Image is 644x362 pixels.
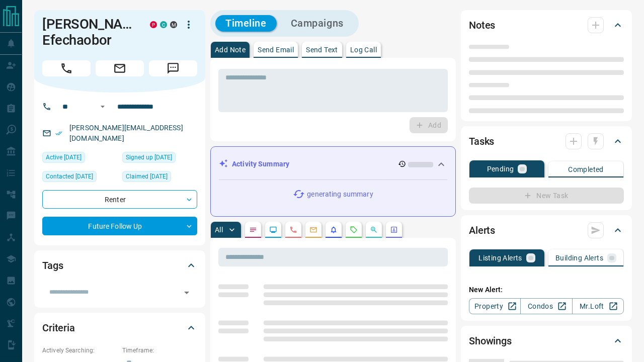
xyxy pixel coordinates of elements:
[469,218,624,242] div: Alerts
[269,226,277,234] svg: Lead Browsing Activity
[350,226,358,234] svg: Requests
[149,60,197,76] span: Message
[390,226,398,234] svg: Agent Actions
[487,165,514,172] p: Pending
[42,217,197,235] div: Future Follow Up
[306,46,338,53] p: Send Text
[122,346,197,355] p: Timeframe:
[469,285,624,295] p: New Alert:
[42,316,197,340] div: Criteria
[520,298,572,314] a: Condos
[170,21,177,28] div: mrloft.ca
[42,152,117,166] div: Sun Oct 05 2025
[215,46,246,53] p: Add Note
[180,286,194,300] button: Open
[42,253,197,278] div: Tags
[568,166,604,173] p: Completed
[97,101,109,113] button: Open
[215,226,223,233] p: All
[469,298,521,314] a: Property
[219,155,447,173] div: Activity Summary
[42,346,117,355] p: Actively Searching:
[350,46,377,53] p: Log Call
[160,21,167,28] div: condos.ca
[42,60,91,76] span: Call
[232,159,289,169] p: Activity Summary
[126,171,168,182] span: Claimed [DATE]
[42,190,197,209] div: Renter
[126,152,172,162] span: Signed up [DATE]
[46,171,93,182] span: Contacted [DATE]
[150,21,157,28] div: property.ca
[370,226,378,234] svg: Opportunities
[307,189,373,200] p: generating summary
[309,226,317,234] svg: Emails
[572,298,624,314] a: Mr.Loft
[478,254,522,261] p: Listing Alerts
[96,60,144,76] span: Email
[55,130,62,137] svg: Email Verified
[469,17,495,33] h2: Notes
[42,171,117,185] div: Tue Sep 23 2025
[289,226,297,234] svg: Calls
[215,15,277,32] button: Timeline
[42,16,135,48] h1: [PERSON_NAME] Efechaobor
[42,257,63,274] h2: Tags
[46,152,82,162] span: Active [DATE]
[69,124,183,142] a: [PERSON_NAME][EMAIL_ADDRESS][DOMAIN_NAME]
[469,222,495,238] h2: Alerts
[469,13,624,37] div: Notes
[122,152,197,166] div: Wed Mar 30 2022
[330,226,338,234] svg: Listing Alerts
[249,226,257,234] svg: Notes
[469,329,624,353] div: Showings
[469,333,512,349] h2: Showings
[122,171,197,185] div: Tue Sep 23 2025
[281,15,354,32] button: Campaigns
[42,320,75,336] h2: Criteria
[469,129,624,153] div: Tasks
[258,46,294,53] p: Send Email
[555,254,603,261] p: Building Alerts
[469,133,494,149] h2: Tasks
